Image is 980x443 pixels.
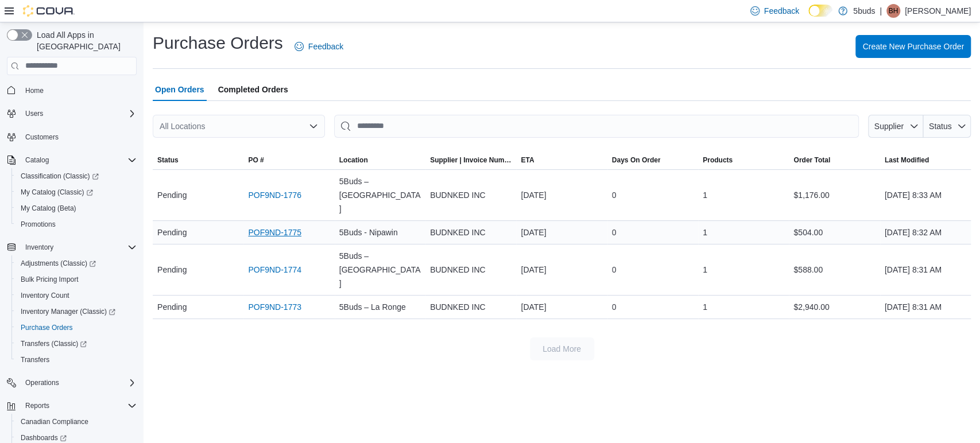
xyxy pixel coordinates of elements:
span: Customers [21,130,137,144]
div: $2,940.00 [789,296,880,318]
span: Catalog [21,153,137,167]
button: Users [21,107,48,121]
button: Products [698,151,789,169]
a: POF9ND-1774 [248,263,301,277]
button: Load More [530,337,594,360]
button: Open list of options [309,122,318,131]
a: My Catalog (Beta) [16,201,81,215]
span: Feedback [308,41,343,52]
span: BH [889,4,898,18]
a: Customers [21,130,63,144]
span: Supplier | Invoice Number [430,156,512,165]
span: Bulk Pricing Import [16,273,137,286]
span: Pending [157,263,187,277]
span: Products [703,156,733,165]
span: Inventory Count [21,291,69,300]
button: Location [335,151,425,169]
button: Inventory [2,239,141,255]
span: Pending [157,300,187,314]
div: BUDNKED INC [425,258,516,281]
span: Open Orders [155,78,204,101]
span: 5Buds - Nipawin [339,226,398,239]
button: Create New Purchase Order [855,35,971,58]
button: Customers [2,129,141,145]
span: Customers [25,133,59,142]
a: Canadian Compliance [16,415,93,429]
span: Home [25,86,44,95]
button: Purchase Orders [11,320,141,336]
input: This is a search bar. After typing your query, hit enter to filter the results lower in the page. [334,115,859,138]
span: Pending [157,188,187,202]
a: Adjustments (Classic) [11,255,141,271]
div: Location [339,156,368,165]
span: PO # [248,156,264,165]
span: Reports [21,399,137,413]
p: 5buds [853,4,875,18]
span: Inventory Count [16,289,137,302]
button: ETA [516,151,607,169]
a: Promotions [16,217,60,231]
span: Inventory [25,243,53,252]
span: 0 [612,300,617,314]
button: Reports [21,399,54,413]
h1: Purchase Orders [153,32,283,55]
span: Catalog [25,156,49,165]
span: 0 [612,226,617,239]
span: Promotions [16,217,137,231]
span: Feedback [764,5,799,17]
span: Days On Order [612,156,661,165]
div: BUDNKED INC [425,221,516,244]
div: BUDNKED INC [425,184,516,207]
a: Inventory Manager (Classic) [11,304,141,320]
p: | [880,4,882,18]
span: Operations [25,378,59,387]
span: My Catalog (Classic) [16,185,137,199]
span: Transfers [16,353,137,367]
button: Home [2,82,141,99]
div: [DATE] 8:31 AM [880,258,971,281]
span: 5Buds – [GEOGRAPHIC_DATA] [339,249,421,290]
span: Transfers (Classic) [21,339,87,348]
span: 1 [703,226,707,239]
span: Status [157,156,179,165]
span: Adjustments (Classic) [16,257,137,270]
span: 1 [703,300,707,314]
span: 5Buds – La Ronge [339,300,406,314]
button: PO # [243,151,334,169]
span: Create New Purchase Order [862,41,964,52]
button: Status [923,115,971,138]
span: Purchase Orders [16,321,137,335]
button: Transfers [11,352,141,368]
button: My Catalog (Beta) [11,200,141,216]
span: Users [25,109,43,118]
div: [DATE] 8:33 AM [880,184,971,207]
button: Supplier [868,115,923,138]
button: Canadian Compliance [11,414,141,430]
span: Canadian Compliance [21,417,88,426]
a: Classification (Classic) [16,169,103,183]
button: Reports [2,398,141,414]
div: [DATE] [516,258,607,281]
button: Inventory [21,240,58,254]
button: Bulk Pricing Import [11,271,141,287]
div: [DATE] 8:31 AM [880,296,971,318]
span: Pending [157,226,187,239]
span: Supplier [874,122,904,131]
span: 0 [612,263,617,277]
span: Inventory Manager (Classic) [21,307,115,316]
div: BUDNKED INC [425,296,516,318]
span: My Catalog (Beta) [21,204,76,213]
span: Transfers [21,355,49,364]
button: Catalog [21,153,53,167]
span: Operations [21,376,137,390]
button: Last Modified [880,151,971,169]
a: Bulk Pricing Import [16,273,83,286]
div: $504.00 [789,221,880,244]
a: My Catalog (Classic) [16,185,98,199]
span: Dashboards [21,433,67,442]
p: [PERSON_NAME] [905,4,971,18]
a: Inventory Manager (Classic) [16,305,120,318]
span: Load More [543,343,581,355]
